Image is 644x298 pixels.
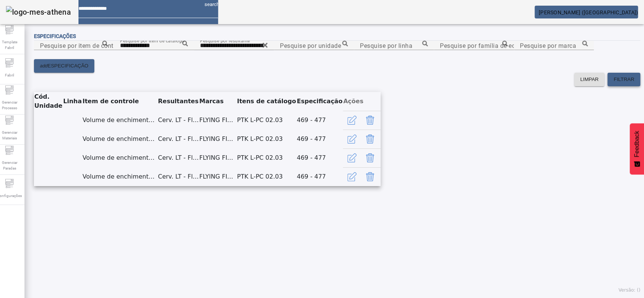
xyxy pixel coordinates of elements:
td: PTK L-PC 02.03 [237,130,296,148]
input: Number [360,41,428,50]
mat-label: Pesquise por família de equipamento [440,42,546,49]
span: Feedback [633,131,640,157]
span: FILTRAR [613,76,634,83]
span: ESPECIFICAÇÃO [48,62,88,70]
td: PTK L-PC 02.03 [237,167,296,186]
th: Resultantes [158,92,199,111]
td: Cerv. LT - Flying Fish 473mL [158,130,199,148]
button: Feedback - Mostrar pesquisa [630,123,644,174]
th: Marcas [199,92,237,111]
th: Cód. Unidade [34,92,63,111]
td: FLYING FISH PRESSED LEMON [199,167,237,186]
span: Versão: () [618,287,640,293]
td: 469 - 477 [297,167,343,186]
td: 469 - 477 [297,148,343,167]
input: Number [520,41,588,50]
mat-label: Pesquise por linha [360,42,412,49]
td: Cerv. LT - Flying Fish 473mL [158,148,199,167]
mat-label: Pesquise por resultante [200,38,250,43]
td: Volume de enchimento - Válvula 02 - [DOMAIN_NAME] [82,130,158,148]
td: Volume de enchimento - Válvula 01 - [DOMAIN_NAME] [82,111,158,130]
th: Itens de catálogo [237,92,296,111]
input: Number [120,41,188,50]
td: 469 - 477 [297,130,343,148]
th: Linha [63,92,82,111]
input: Number [440,41,508,50]
input: Number [280,41,348,50]
mat-label: Pesquise por item de catálogo [120,38,184,43]
mat-label: Pesquise por marca [520,42,576,49]
td: Cerv. LT - Flying Fish 473mL [158,111,199,130]
td: Cerv. LT - Flying Fish 473mL [158,167,199,186]
button: FILTRAR [607,73,640,86]
td: PTK L-PC 02.03 [237,111,296,130]
th: Item de controle [82,92,158,111]
mat-label: Pesquise por item de controle [40,42,124,49]
button: Delete [361,149,379,167]
td: 469 - 477 [297,111,343,130]
span: LIMPAR [580,76,599,83]
input: Number [200,41,268,50]
button: Delete [361,111,379,129]
td: FLYING FISH PRESSED LEMON [199,148,237,167]
button: Delete [361,168,379,186]
td: FLYING FISH PRESSED LEMON [199,111,237,130]
button: LIMPAR [574,73,605,86]
td: FLYING FISH PRESSED LEMON [199,130,237,148]
td: Volume de enchimento - Válvula 04 - [DOMAIN_NAME] [82,167,158,186]
span: Fabril [3,70,16,80]
button: addESPECIFICAÇÃO [34,59,94,73]
span: [PERSON_NAME] ([GEOGRAPHIC_DATA]) [539,9,638,15]
th: Ações [343,92,381,111]
img: logo-mes-athena [6,6,71,18]
mat-label: Pesquise por unidade [280,42,341,49]
input: Number [40,41,108,50]
td: PTK L-PC 02.03 [237,148,296,167]
td: Volume de enchimento - Válvula 03 - [DOMAIN_NAME] [82,148,158,167]
th: Especificação [297,92,343,111]
button: Delete [361,130,379,148]
span: Especificações [34,33,76,39]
